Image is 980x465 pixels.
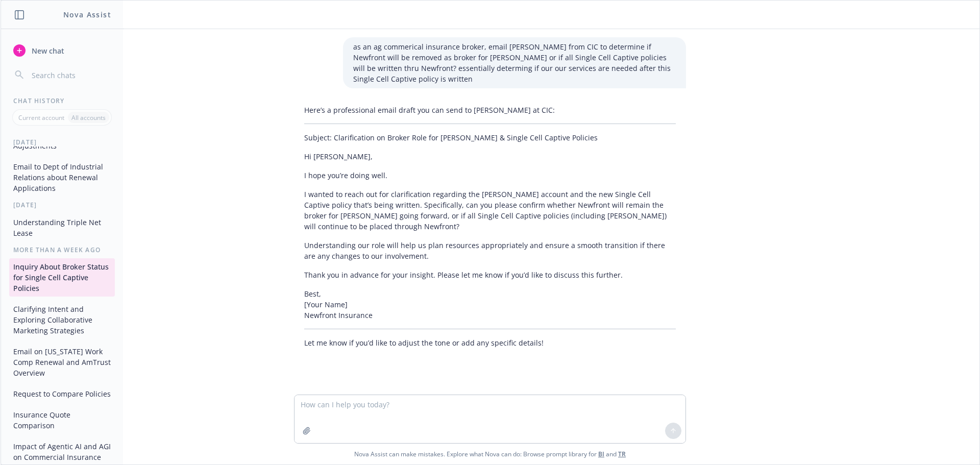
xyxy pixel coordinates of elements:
button: Clarifying Intent and Exploring Collaborative Marketing Strategies [9,301,115,339]
p: Understanding our role will help us plan resources appropriately and ensure a smooth transition i... [304,240,676,261]
button: Request to Compare Policies [9,385,115,402]
p: Current account [18,113,64,122]
h1: Nova Assist [63,9,111,20]
p: as an ag commerical insurance broker, email [PERSON_NAME] from CIC to determine if Newfront will ... [353,41,676,84]
p: Here’s a professional email draft you can send to [PERSON_NAME] at CIC: [304,105,676,115]
p: Subject: Clarification on Broker Role for [PERSON_NAME] & Single Cell Captive Policies [304,132,676,143]
a: BI [598,450,604,458]
div: Chat History [1,96,123,105]
button: New chat [9,41,115,60]
span: New chat [30,45,64,56]
button: Email to Dept of Industrial Relations about Renewal Applications [9,158,115,197]
p: Thank you in advance for your insight. Please let me know if you’d like to discuss this further. [304,270,676,280]
p: Hi [PERSON_NAME], [304,151,676,162]
div: [DATE] [1,138,123,146]
button: Email on [US_STATE] Work Comp Renewal and AmTrust Overview [9,343,115,381]
input: Search chats [30,68,111,82]
p: Let me know if you’d like to adjust the tone or add any specific details! [304,337,676,348]
a: TR [618,450,626,458]
p: All accounts [71,113,106,122]
div: More than a week ago [1,246,123,254]
button: Inquiry About Broker Status for Single Cell Captive Policies [9,258,115,297]
p: I wanted to reach out for clarification regarding the [PERSON_NAME] account and the new Single Ce... [304,189,676,232]
p: Best, [Your Name] Newfront Insurance [304,288,676,321]
button: Understanding Triple Net Lease [9,214,115,241]
div: [DATE] [1,201,123,209]
button: Insurance Quote Comparison [9,406,115,434]
p: I hope you’re doing well. [304,170,676,181]
span: Nova Assist can make mistakes. Explore what Nova can do: Browse prompt library for and [5,444,975,464]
